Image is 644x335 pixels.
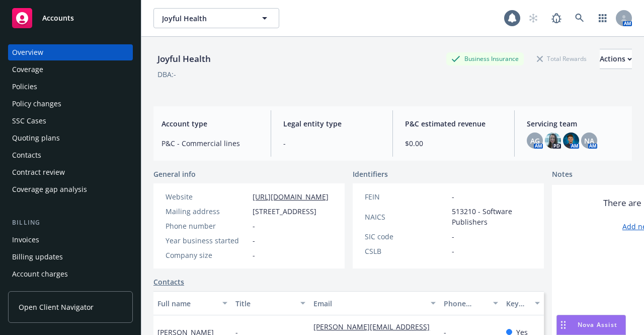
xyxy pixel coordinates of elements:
span: Nova Assist [578,320,617,329]
div: Actions [600,49,632,69]
span: 513210 - Software Publishers [452,206,532,227]
button: Full name [153,291,231,315]
div: Coverage gap analysis [12,181,87,197]
span: Open Client Navigator [19,302,94,312]
a: Overview [8,44,133,60]
div: Email [313,298,425,309]
span: - [253,221,255,231]
div: Phone number [444,298,487,309]
button: Actions [600,49,632,69]
div: CSLB [365,246,448,256]
span: - [452,246,454,256]
div: Business Insurance [446,52,524,65]
a: Account charges [8,266,133,282]
div: Key contact [506,298,529,309]
div: Billing updates [12,249,63,265]
div: Full name [157,298,216,309]
a: Coverage gap analysis [8,181,133,197]
span: Identifiers [353,169,388,179]
button: Email [309,291,440,315]
a: Search [570,8,590,28]
span: - [452,231,454,242]
span: $0.00 [405,138,502,149]
span: - [283,138,380,149]
a: Invoices [8,232,133,248]
button: Phone number [440,291,502,315]
div: Company size [166,250,249,260]
div: Overview [12,44,43,60]
a: Contract review [8,164,133,180]
div: DBA: - [157,69,176,80]
div: Billing [8,218,133,228]
div: Coverage [12,61,43,78]
a: Policy changes [8,96,133,112]
a: SSC Cases [8,113,133,129]
div: SIC code [365,231,448,242]
a: Contacts [8,147,133,163]
a: Quoting plans [8,130,133,146]
a: Policies [8,79,133,95]
div: Mailing address [166,206,249,217]
div: Account charges [12,266,68,282]
div: Phone number [166,221,249,231]
a: Switch app [593,8,613,28]
div: FEIN [365,191,448,202]
div: Policy changes [12,96,61,112]
button: Title [231,291,309,315]
a: [URL][DOMAIN_NAME] [253,192,329,202]
div: Title [235,298,294,309]
div: Policies [12,79,37,95]
span: [STREET_ADDRESS] [253,206,316,217]
span: - [253,250,255,260]
div: Drag to move [557,315,570,334]
span: Notes [552,169,573,181]
div: NAICS [365,212,448,222]
span: P&C estimated revenue [405,118,502,129]
span: Account type [162,118,259,129]
div: Total Rewards [532,52,592,65]
div: Invoices [12,232,39,248]
div: Contacts [12,147,41,163]
a: Start snowing [523,8,543,28]
span: NA [584,136,594,146]
div: Year business started [166,235,249,246]
div: Contract review [12,164,65,180]
img: photo [545,132,561,149]
span: General info [153,169,196,179]
button: Nova Assist [556,315,626,335]
img: photo [563,132,579,149]
div: SSC Cases [12,113,46,129]
span: - [253,235,255,246]
span: Joyful Health [162,13,249,24]
a: Report a Bug [546,8,567,28]
a: Billing updates [8,249,133,265]
a: Accounts [8,4,133,32]
div: Quoting plans [12,130,60,146]
div: Website [166,191,249,202]
a: Contacts [153,277,184,287]
span: AG [530,136,540,146]
a: Coverage [8,61,133,78]
span: Servicing team [527,118,624,129]
span: Legal entity type [283,118,380,129]
div: Joyful Health [153,52,215,65]
button: Joyful Health [153,8,279,28]
button: Key contact [502,291,544,315]
span: Accounts [42,14,74,22]
span: - [452,191,454,202]
span: P&C - Commercial lines [162,138,259,149]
